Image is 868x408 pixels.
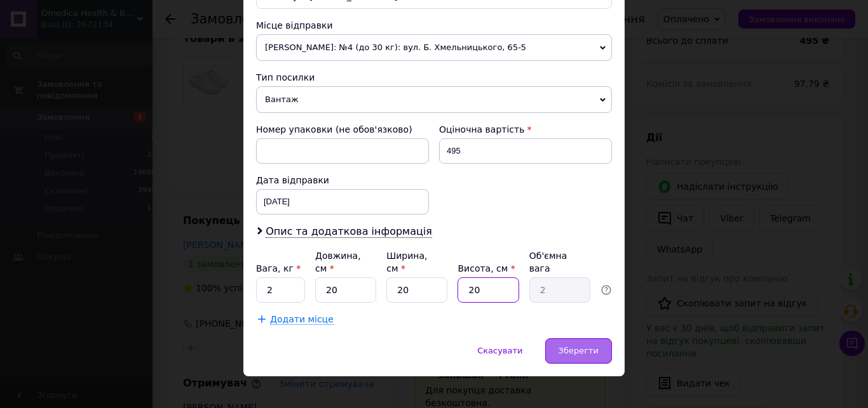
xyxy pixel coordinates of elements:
span: Скасувати [477,346,522,355]
span: Тип посилки [256,72,315,82]
span: Вантаж [256,86,612,113]
span: [PERSON_NAME]: №4 (до 30 кг): вул. Б. Хмельницького, 65-5 [256,34,612,61]
label: Ширина, см [386,251,427,273]
span: Місце відправки [256,20,333,30]
span: Зберегти [559,346,599,355]
label: Висота, см [458,263,515,273]
label: Довжина, см [315,251,361,273]
span: Додати місце [270,314,334,325]
div: Об'ємна вага [529,249,590,275]
div: Дата відправки [256,174,429,187]
label: Вага, кг [256,263,301,273]
div: Номер упаковки (не обов'язково) [256,123,429,136]
div: Оціночна вартість [439,123,612,136]
span: Опис та додаткова інформація [266,225,432,238]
